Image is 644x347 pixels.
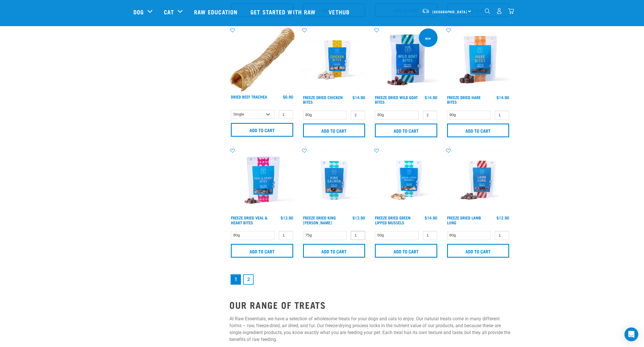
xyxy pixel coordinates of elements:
[496,8,502,14] img: user.png
[446,27,511,92] img: Raw Essentials Freeze Dried Hare Bites
[231,274,241,285] a: Page 1
[432,11,467,13] span: [GEOGRAPHIC_DATA]
[229,27,295,92] img: Trachea
[133,7,144,16] a: Dog
[446,148,511,213] img: RE Product Shoot 2023 Nov8571
[229,315,511,343] p: At Raw Essentials, we have a selection of wholesome treats for your dogs and cats to enjoy. Our n...
[373,148,439,213] img: RE Product Shoot 2023 Nov8551
[352,95,365,100] div: $14.90
[497,95,509,100] div: $14.90
[279,110,293,119] input: 1
[508,8,514,14] img: home-icon@2x.png
[303,244,365,258] input: Add to cart
[624,327,638,341] div: Open Intercom Messenger
[423,34,434,43] div: new!
[375,244,437,258] input: Add to cart
[281,215,293,220] div: $13.90
[375,96,418,103] a: Freeze Dried Wild Goat Bites
[425,95,437,100] div: $14.90
[495,231,509,240] input: 1
[447,244,509,258] input: Add to cart
[231,96,267,98] a: Dried Beef Trachea
[229,148,295,213] img: Raw Essentials Freeze Dried Veal & Heart Bites Treats
[231,244,293,258] input: Add to cart
[164,7,174,16] a: Cat
[188,0,245,23] a: Raw Education
[303,124,365,137] input: Add to cart
[351,231,365,240] input: 1
[283,95,293,99] div: $6.90
[302,148,367,213] img: RE Product Shoot 2023 Nov8584
[447,217,481,223] a: Freeze Dried Lamb Lung
[447,124,509,137] input: Add to cart
[495,111,509,119] input: 1
[497,215,509,220] div: $12.90
[423,231,437,240] input: 1
[352,215,365,220] div: $13.90
[351,111,365,119] input: 1
[323,0,357,23] a: Vethub
[447,96,481,103] a: Freeze Dried Hare Bites
[231,217,268,223] a: Freeze Dried Veal & Heart Bites
[373,27,439,92] img: Raw Essentials Freeze Dried Wild Goat Bites PetTreats Product Shot
[375,217,411,223] a: Freeze Dried Green Lipped Mussels
[229,273,511,286] nav: pagination
[423,111,437,119] input: 1
[485,8,490,14] img: home-icon-1@2x.png
[425,215,437,220] div: $14.90
[279,231,293,240] input: 1
[245,0,323,23] a: Get started with Raw
[422,8,430,14] img: van-moving.png
[302,27,367,92] img: RE Product Shoot 2023 Nov8581
[303,217,336,223] a: Freeze Dried King [PERSON_NAME]
[243,274,254,285] a: Goto page 2
[303,96,343,103] a: Freeze Dried Chicken Bites
[231,123,293,137] input: Add to cart
[375,124,437,137] input: Add to cart
[229,300,511,310] h2: OUR RANGE OF TREATS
